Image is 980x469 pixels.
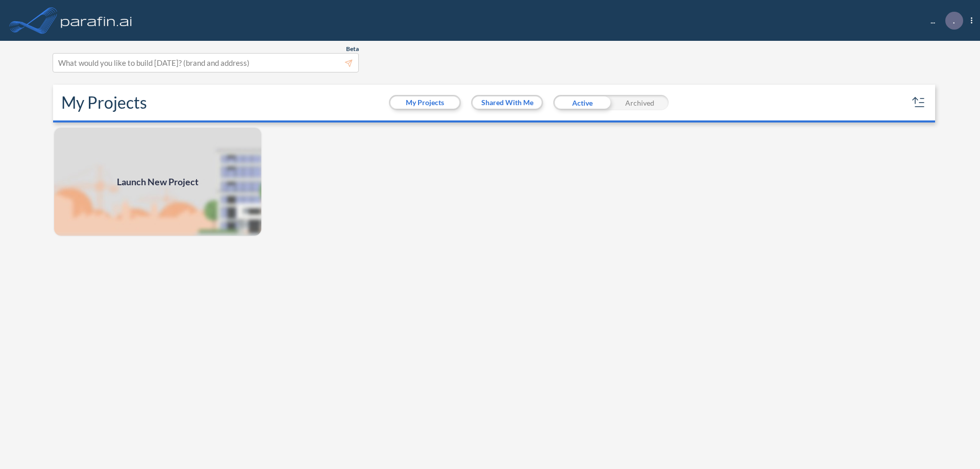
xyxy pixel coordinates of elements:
[53,127,262,237] img: add
[61,93,147,112] h2: My Projects
[911,94,927,111] button: sort
[117,175,199,189] span: Launch New Project
[473,96,542,109] button: Shared With Me
[59,10,134,31] img: logo
[390,96,459,109] button: My Projects
[53,127,262,237] a: Launch New Project
[611,95,669,110] div: Archived
[915,12,972,30] div: ...
[553,95,611,110] div: Active
[346,45,359,53] span: Beta
[953,16,955,25] p: .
